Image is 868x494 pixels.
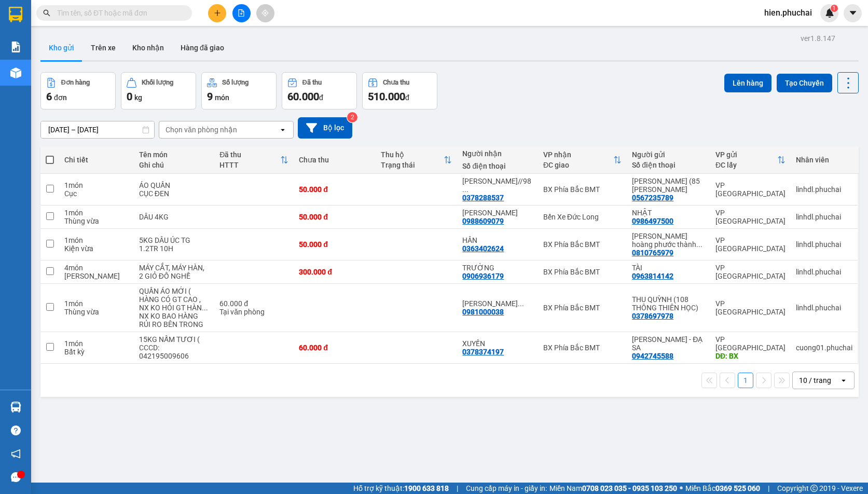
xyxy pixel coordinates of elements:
div: 300.000 đ [299,268,370,276]
div: ver 1.8.147 [801,33,835,44]
div: 60.000 đ [299,344,370,352]
span: plus [214,9,221,17]
div: 1 món [64,209,129,217]
div: TRẦN THỊ NGỌC - ĐẠ SA [632,335,705,352]
div: VP [GEOGRAPHIC_DATA] [715,209,786,225]
div: BX Phía Bắc BMT [543,304,622,312]
div: Trạng thái [381,161,444,169]
th: Toggle SortBy [710,146,791,174]
span: | [457,483,458,494]
span: Miền Bắc [685,483,760,494]
button: Hàng đã giao [172,35,232,60]
div: Số điện thoại [632,161,705,169]
strong: 0369 525 060 [715,484,760,492]
svg: open [279,126,287,134]
div: 0363402624 [462,244,504,253]
div: Tên món [139,150,210,159]
div: ĐC lấy [715,161,777,169]
div: ĐC giao [543,161,613,169]
div: Số điện thoại [462,162,533,170]
span: 9 [207,90,213,103]
button: Bộ lọc [298,117,352,139]
div: 60.000 đ [219,299,288,308]
span: món [215,93,229,102]
div: THU QUỲNH (108 THÔNG THIÊN HỌC) [632,295,705,312]
div: BX Phía Bắc BMT [543,344,622,352]
span: search [43,9,50,17]
button: plus [208,4,226,22]
th: Toggle SortBy [376,146,458,174]
span: caret-down [848,8,858,18]
span: Cung cấp máy in - giấy in: [466,483,547,494]
span: đơn [54,93,67,102]
div: BX Phía Bắc BMT [543,240,622,249]
div: Đơn hàng [61,79,90,86]
div: NGUYỄN THỊ THU THẢO//94 LÝ THƯỜNG KIỆT [462,299,533,308]
span: ... [202,304,208,312]
div: linhdl.phuchai [796,185,852,194]
span: 1 [832,5,836,12]
div: 50.000 đ [299,185,370,194]
div: 4 món [64,264,129,272]
div: NHẬT [632,209,705,217]
div: Người gửi [632,150,705,159]
button: Kho nhận [124,35,172,60]
span: message [11,472,21,482]
img: warehouse-icon [10,67,21,78]
input: Select a date range. [41,121,154,138]
div: linhdl.phuchai [796,213,852,221]
span: đ [319,93,323,102]
button: Đơn hàng6đơn [40,72,116,109]
div: XUYẾN [462,339,533,348]
span: ... [518,299,524,308]
div: VP [GEOGRAPHIC_DATA] [715,181,786,198]
button: Đã thu60.000đ [282,72,357,109]
div: CỤC ĐEN [139,189,210,198]
div: 1 món [64,236,129,244]
button: Kho gửi [40,35,82,60]
button: Chưa thu510.000đ [362,72,437,109]
div: Cục [64,189,129,198]
div: Bến Xe Đức Long [543,213,622,221]
div: QUẦN ÁO MỚI ( HÀNG CÓ GT CAO , NX KO HỎI GT HÀNG , CƯỚC BT ) [139,287,210,312]
div: nguyễn vi (85 TÔ VĨNH DIÊN [632,177,705,194]
div: 0378288537 [462,194,504,202]
span: question-circle [11,426,21,435]
div: 1 món [64,299,129,308]
span: ... [462,185,469,194]
button: caret-down [844,4,862,22]
button: aim [256,4,274,22]
div: linhdl.phuchai [796,304,852,312]
div: 0810765979 [632,249,673,257]
div: 0986497500 [632,217,673,225]
span: 6 [46,90,52,103]
div: Thu hộ [381,150,444,159]
div: VP gửi [715,150,777,159]
button: Tạo Chuyến [777,74,832,92]
span: 60.000 [287,90,319,103]
div: BX Phía Bắc BMT [543,268,622,276]
div: võ văn việt hoàng phước thành 068202009282 [632,232,705,249]
div: Ghi chú [139,161,210,169]
div: MÁY CẮT, MÁY HÀN, 2 GIỎ ĐỒ NGHỀ [139,264,210,280]
span: ... [696,240,702,249]
span: đ [405,93,409,102]
th: Toggle SortBy [538,146,627,174]
strong: 1900 633 818 [404,484,449,492]
button: Lên hàng [724,74,771,92]
div: VP [GEOGRAPHIC_DATA] [715,236,786,253]
div: Chưa thu [299,156,370,164]
div: 0378697978 [632,312,673,320]
div: Tại văn phòng [219,308,288,316]
div: 1 món [64,339,129,348]
div: VP [GEOGRAPHIC_DATA] [715,299,786,316]
div: Đã thu [219,150,280,159]
div: Bất kỳ [64,348,129,356]
div: DĐ: BX [715,352,786,360]
div: 15KG NẤM TƯƠI ( CCCD: 042195009606 [139,335,210,360]
div: 10 / trang [799,375,831,386]
div: Người nhận [462,149,533,158]
img: icon-new-feature [825,8,834,18]
div: 0963814142 [632,272,673,280]
div: Thùng vừa [64,217,129,225]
